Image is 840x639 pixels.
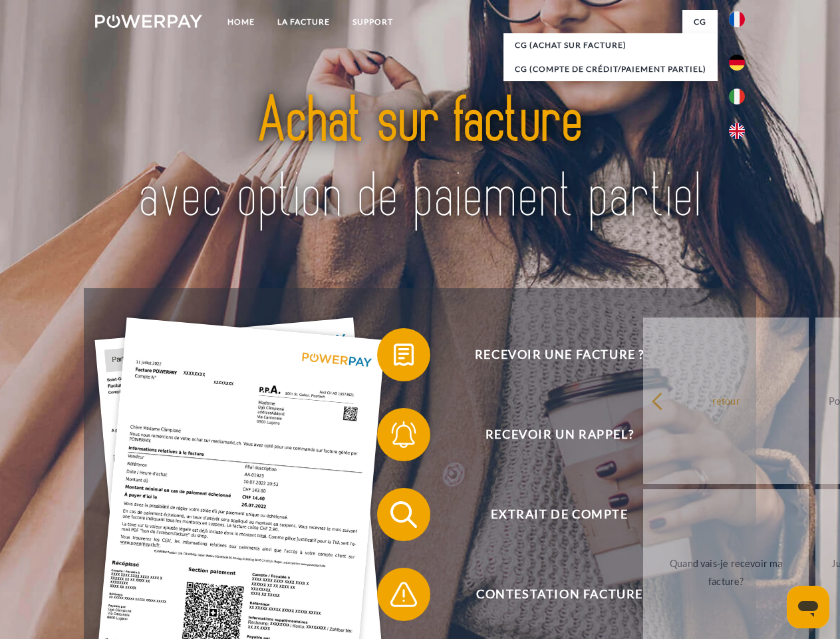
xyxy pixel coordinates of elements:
[377,568,723,621] button: Contestation Facture
[377,488,723,541] button: Extrait de compte
[377,408,723,461] button: Recevoir un rappel?
[266,10,341,34] a: LA FACTURE
[651,391,801,409] div: retour
[682,10,718,34] a: CG
[396,568,722,621] span: Contestation Facture
[396,328,722,381] span: Recevoir une facture ?
[341,10,404,34] a: Support
[216,10,266,34] a: Home
[127,64,713,255] img: title-powerpay_fr.svg
[729,123,745,139] img: en
[503,33,718,57] a: CG (achat sur facture)
[95,15,202,28] img: logo-powerpay-white.svg
[729,55,745,71] img: de
[387,338,420,371] img: qb_bill.svg
[729,89,745,105] img: it
[396,408,722,461] span: Recevoir un rappel?
[787,586,829,628] iframe: Button to launch messaging window
[387,498,420,531] img: qb_search.svg
[503,57,718,81] a: CG (Compte de crédit/paiement partiel)
[387,578,420,611] img: qb_warning.svg
[377,328,723,381] button: Recevoir une facture ?
[729,11,745,27] img: fr
[387,418,420,451] img: qb_bell.svg
[651,554,801,590] div: Quand vais-je recevoir ma facture?
[396,488,722,541] span: Extrait de compte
